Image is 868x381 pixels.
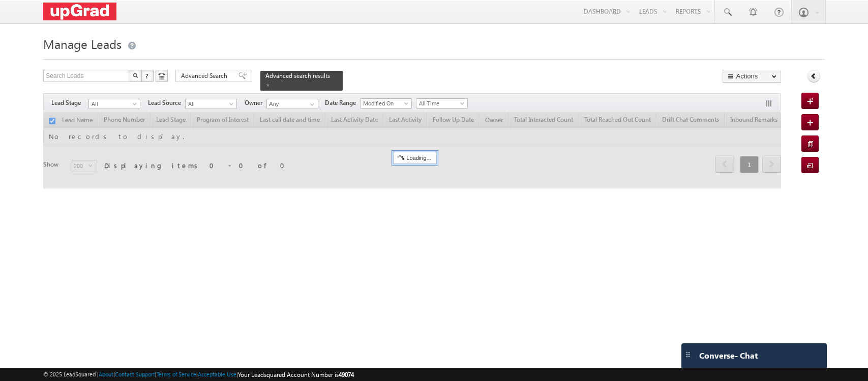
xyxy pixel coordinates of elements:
[99,371,113,377] a: About
[723,70,781,83] button: Actions
[361,99,409,108] span: Modified On
[266,99,318,109] input: Type to Search
[684,350,692,359] img: carter-drag
[699,351,758,360] span: Converse - Chat
[51,98,88,107] span: Lead Stage
[89,99,137,108] span: All
[245,98,266,107] span: Owner
[148,98,185,107] span: Lead Source
[198,371,236,377] a: Acceptable Use
[88,99,140,109] a: All
[181,71,230,80] span: Advanced Search
[43,3,116,20] img: Custom Logo
[339,371,354,378] span: 49074
[238,371,354,378] span: Your Leadsquared Account Number is
[416,99,465,108] span: All Time
[43,36,122,52] span: Manage Leads
[43,370,354,379] span: © 2025 LeadSquared | | | | |
[416,98,468,108] a: All Time
[185,99,237,109] a: All
[305,99,317,110] a: Show All Items
[145,71,150,80] span: ?
[133,73,138,78] img: Search
[141,70,154,82] button: ?
[325,98,360,107] span: Date Range
[157,371,196,377] a: Terms of Service
[393,152,436,164] div: Loading...
[360,98,412,108] a: Modified On
[115,371,155,377] a: Contact Support
[186,99,234,108] span: All
[265,72,330,79] span: Advanced search results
